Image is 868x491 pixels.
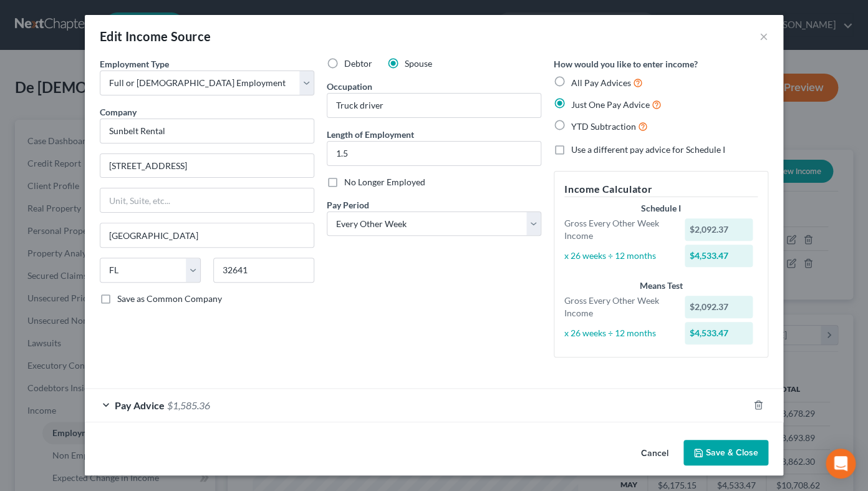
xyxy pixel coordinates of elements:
input: Enter zip... [213,258,314,283]
button: × [759,29,768,44]
input: Enter address... [100,154,314,178]
span: Pay Advice [115,399,165,411]
label: How would you like to enter income? [554,57,698,70]
span: Just One Pay Advice [571,99,650,110]
span: Pay Period [327,200,369,210]
button: Cancel [631,441,678,466]
button: Save & Close [683,440,768,466]
label: Length of Employment [327,128,414,141]
div: Edit Income Source [100,27,211,45]
span: Company [100,107,137,117]
div: Gross Every Other Week Income [558,294,678,319]
div: Gross Every Other Week Income [558,217,678,242]
div: $2,092.37 [685,218,753,241]
input: -- [327,94,541,117]
input: Enter city... [100,223,314,247]
input: Unit, Suite, etc... [100,188,314,212]
div: $4,533.47 [685,322,753,344]
div: Schedule I [564,202,758,215]
span: Employment Type [100,59,169,69]
span: Debtor [344,58,372,69]
div: x 26 weeks ÷ 12 months [558,250,678,262]
span: Save as Common Company [117,293,222,304]
span: All Pay Advices [571,77,631,88]
span: Spouse [405,58,432,69]
input: Search company by name... [100,119,314,143]
input: ex: 2 years [327,142,541,165]
span: YTD Subtraction [571,121,636,132]
div: $4,533.47 [685,245,753,267]
div: Open Intercom Messenger [826,449,856,479]
div: x 26 weeks ÷ 12 months [558,327,678,339]
span: No Longer Employed [344,177,425,187]
label: Occupation [327,80,372,93]
span: $1,585.36 [167,399,210,411]
span: Use a different pay advice for Schedule I [571,144,725,155]
h5: Income Calculator [564,182,758,197]
div: Means Test [564,280,758,292]
div: $2,092.37 [685,296,753,318]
